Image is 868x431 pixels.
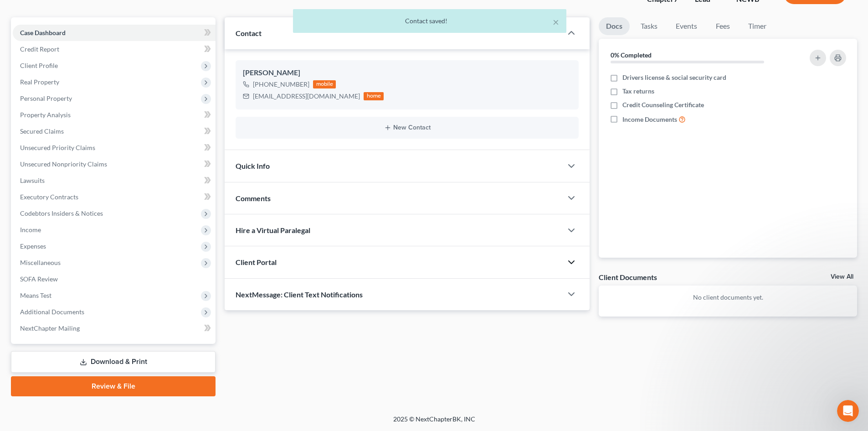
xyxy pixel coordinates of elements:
span: NextMessage: Client Text Notifications [236,290,363,299]
textarea: Message… [8,261,175,295]
span: Quick Info [236,161,270,170]
button: New Contact [243,124,571,131]
a: Download & Print [11,351,216,373]
span: Expenses [20,242,46,250]
p: A few hours [77,11,112,21]
button: × [553,16,559,27]
img: Profile image for Lindsey [26,5,41,20]
span: NextChapter Mailing [20,324,80,332]
span: Property Analysis [20,111,71,119]
span: Secured Claims [20,127,64,135]
div: mobile [313,80,336,88]
button: Emoji picker [14,299,21,306]
h1: NextChapter App [70,5,132,11]
span: Miscellaneous [20,259,61,266]
a: Property Analysis [13,107,216,123]
img: Profile image for Emma [51,5,66,20]
span: Means Test [20,291,51,299]
span: Credit Report [20,45,59,53]
div: Client Documents [599,272,657,282]
span: Income Documents [622,115,677,124]
span: Unsecured Nonpriority Claims [20,160,107,168]
span: Drivers license & social security card [622,73,726,82]
div: Close [160,4,176,20]
div: Contact saved! [300,16,559,26]
span: SOFA Review [20,275,58,283]
div: home [364,92,384,100]
a: SOFA Review [13,271,216,287]
button: Send a message… [156,295,171,310]
p: No client documents yet. [606,293,850,302]
span: Comments [236,194,271,203]
a: Review & File [11,376,216,396]
img: Profile image for James [39,5,53,20]
span: Personal Property [20,94,72,102]
div: [PERSON_NAME] [243,68,571,78]
a: View All [831,274,853,280]
div: 2025 © NextChapterBK, INC [175,415,694,431]
button: go back [6,4,23,21]
span: Credit Counseling Certificate [622,100,704,109]
a: Lawsuits [13,172,216,189]
a: Unsecured Priority Claims [13,140,216,156]
span: Additional Documents [20,308,84,316]
a: Unsecured Nonpriority Claims [13,156,216,172]
span: Unsecured Priority Claims [20,144,95,151]
a: Executory Contracts [13,189,216,205]
span: Tax returns [622,87,654,96]
span: Real Property [20,78,59,86]
span: Income [20,226,41,234]
span: Hire a Virtual Paralegal [236,226,310,234]
a: NextChapter Mailing [13,320,216,337]
span: Lawsuits [20,177,45,184]
div: [PHONE_NUMBER] [253,80,309,89]
span: Executory Contracts [20,193,78,201]
span: Client Profile [20,62,58,69]
span: Codebtors Insiders & Notices [20,209,103,217]
span: Client Portal [236,258,277,266]
iframe: Intercom live chat [837,400,859,422]
a: Secured Claims [13,123,216,140]
button: Home [143,4,160,21]
strong: 0% Completed [611,51,652,59]
a: Credit Report [13,41,216,57]
div: [EMAIL_ADDRESS][DOMAIN_NAME] [253,92,360,101]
